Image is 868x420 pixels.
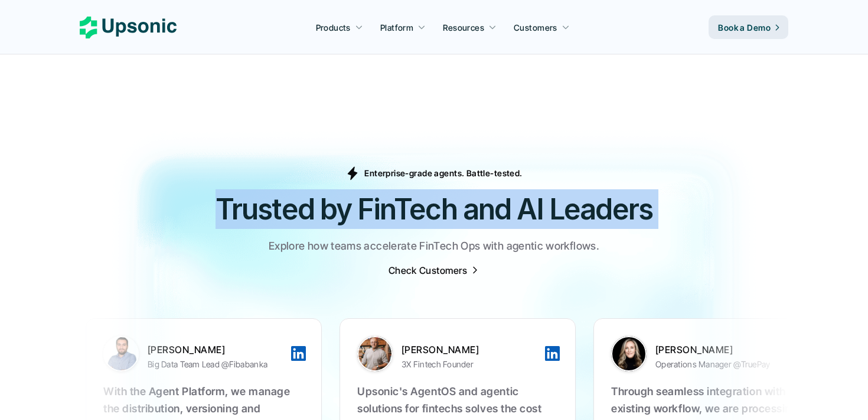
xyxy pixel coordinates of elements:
[401,357,473,371] p: 3X Fintech Founder
[389,264,479,277] a: Check Customers
[655,343,797,356] p: [PERSON_NAME]
[514,21,557,34] p: Customers
[718,21,771,34] p: Book a Demo
[389,264,467,277] p: Check Customers
[147,357,267,371] p: Big Data Team Lead @Fibabanka
[380,21,413,34] p: Platform
[269,238,599,255] p: Explore how teams accelerate FinTech Ops with agentic workflows.
[316,21,351,34] p: Products
[147,343,289,356] p: [PERSON_NAME]
[709,15,788,39] a: Book a Demo
[309,17,370,38] a: Products
[655,357,770,371] p: Operations Manager @TruePay
[364,167,522,179] p: Enterprise-grade agents. Battle-tested.
[401,343,543,356] p: [PERSON_NAME]
[443,21,484,34] p: Resources
[80,189,788,229] h2: Trusted by FinTech and AI Leaders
